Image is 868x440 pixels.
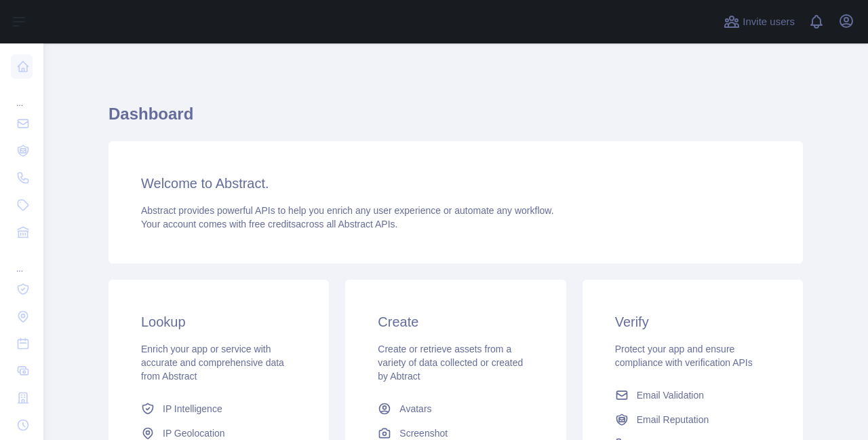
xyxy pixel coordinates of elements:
[163,426,225,440] span: IP Geolocation
[615,344,753,368] span: Protect your app and ensure compliance with verification APIs
[378,344,523,382] span: Create or retrieve assets from a variety of data collected or created by Abtract
[399,426,448,440] span: Screenshot
[11,81,33,109] div: ...
[11,247,33,274] div: ...
[615,312,770,331] h3: Verify
[721,11,797,33] button: Invite users
[610,383,776,407] a: Email Validation
[108,103,803,136] h1: Dashboard
[141,344,284,382] span: Enrich your app or service with accurate and comprehensive data from Abstract
[610,407,776,432] a: Email Reputation
[399,402,431,416] span: Avatars
[136,397,302,421] a: IP Intelligence
[637,413,709,426] span: Email Reputation
[163,402,222,416] span: IP Intelligence
[249,219,296,230] span: free credits
[743,14,795,30] span: Invite users
[141,312,296,331] h3: Lookup
[378,312,533,331] h3: Create
[637,388,704,402] span: Email Validation
[141,219,397,230] span: Your account comes with across all Abstract APIs.
[141,205,554,216] span: Abstract provides powerful APIs to help you enrich any user experience or automate any workflow.
[372,397,538,421] a: Avatars
[141,174,770,193] h3: Welcome to Abstract.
